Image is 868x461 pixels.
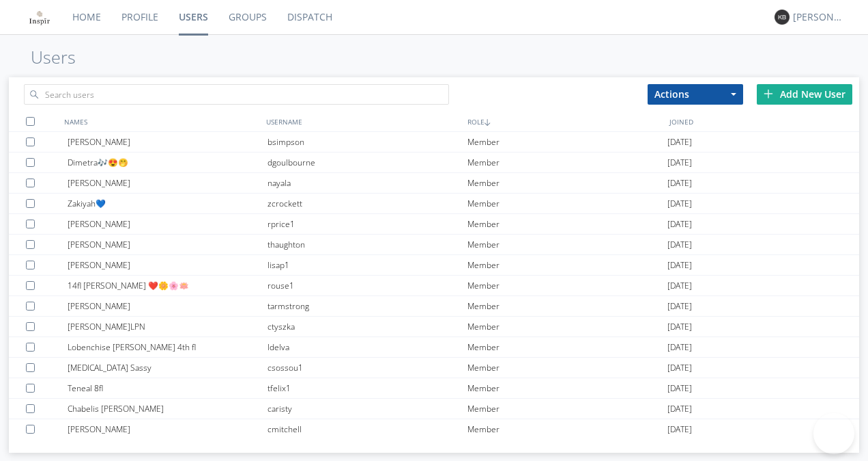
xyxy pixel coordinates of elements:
img: 373638.png [775,10,790,25]
span: [DATE] [667,419,692,440]
a: [PERSON_NAME]LPNctyszkaMember[DATE] [9,317,860,337]
span: [DATE] [667,358,692,378]
a: Lobenchise [PERSON_NAME] 4th flldelvaMember[DATE] [9,337,860,358]
div: Add New User [757,84,852,105]
div: [PERSON_NAME] [68,255,267,275]
span: [DATE] [667,378,692,399]
div: Member [467,153,667,172]
img: ff256a24637843f88611b6364927a22a [27,5,52,29]
div: 14fl [PERSON_NAME] ❤️🌼🌸🪷 [68,276,267,295]
span: [DATE] [667,132,692,153]
span: [DATE] [667,399,692,419]
div: ldelva [267,337,467,357]
div: [MEDICAL_DATA] Sassy [68,358,267,378]
div: csossou1 [267,358,467,378]
input: Search users [24,84,449,105]
a: Chabelis [PERSON_NAME]caristyMember[DATE] [9,399,860,419]
span: [DATE] [667,235,692,255]
img: plus.svg [764,89,773,98]
div: Zakiyah💙 [68,194,267,213]
div: [PERSON_NAME] [68,419,267,439]
a: [PERSON_NAME]thaughtonMember[DATE] [9,235,860,255]
a: [PERSON_NAME]lisap1Member[DATE] [9,255,860,276]
div: USERNAME [263,111,465,131]
div: ROLE [464,111,666,131]
div: Member [467,214,667,234]
div: bsimpson [267,132,467,152]
div: ctyszka [267,317,467,337]
div: nayala [267,173,467,193]
a: [PERSON_NAME]tarmstrongMember[DATE] [9,296,860,317]
div: Member [467,235,667,254]
div: rprice1 [267,214,467,234]
div: lisap1 [267,255,467,275]
a: [MEDICAL_DATA] Sassycsossou1Member[DATE] [9,358,860,378]
span: [DATE] [667,173,692,194]
a: [PERSON_NAME]cmitchellMember[DATE] [9,419,860,440]
div: [PERSON_NAME] [68,296,267,316]
div: Chabelis [PERSON_NAME] [68,399,267,419]
div: Member [467,399,667,419]
div: Teneal 8fl [68,378,267,398]
span: [DATE] [667,337,692,358]
a: [PERSON_NAME]rprice1Member[DATE] [9,214,860,235]
span: [DATE] [667,194,692,214]
span: [DATE] [667,153,692,173]
span: [DATE] [667,317,692,337]
div: dgoulbourne [267,153,467,172]
button: Actions [648,84,743,105]
span: [DATE] [667,276,692,296]
span: [DATE] [667,255,692,276]
a: Dimetra🎶😍🤭dgoulbourneMember[DATE] [9,153,860,173]
div: [PERSON_NAME] [68,132,267,152]
span: [DATE] [667,296,692,317]
a: Zakiyah💙zcrockettMember[DATE] [9,194,860,214]
div: [PERSON_NAME] [68,214,267,234]
div: [PERSON_NAME] [68,173,267,193]
div: caristy [267,399,467,419]
div: Member [467,317,667,337]
div: tarmstrong [267,296,467,316]
div: Member [467,378,667,398]
div: Member [467,296,667,316]
div: Lobenchise [PERSON_NAME] 4th fl [68,337,267,357]
div: Dimetra🎶😍🤭 [68,153,267,172]
a: 14fl [PERSON_NAME] ❤️🌼🌸🪷rouse1Member[DATE] [9,276,860,296]
div: Member [467,419,667,439]
div: [PERSON_NAME]LPN [68,317,267,337]
div: Member [467,255,667,275]
div: thaughton [267,235,467,254]
a: Teneal 8fltfelix1Member[DATE] [9,378,860,399]
div: tfelix1 [267,378,467,398]
div: Member [467,173,667,193]
a: [PERSON_NAME]nayalaMember[DATE] [9,173,860,194]
div: Member [467,358,667,378]
div: Member [467,194,667,213]
div: rouse1 [267,276,467,295]
div: Member [467,132,667,152]
div: cmitchell [267,419,467,439]
iframe: Toggle Customer Support [813,413,854,454]
div: NAMES [61,111,263,131]
div: JOINED [666,111,868,131]
div: Member [467,337,667,357]
div: zcrockett [267,194,467,213]
div: [PERSON_NAME] [793,10,844,24]
span: [DATE] [667,214,692,235]
div: [PERSON_NAME] [68,235,267,254]
a: [PERSON_NAME]bsimpsonMember[DATE] [9,132,860,153]
div: Member [467,276,667,295]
